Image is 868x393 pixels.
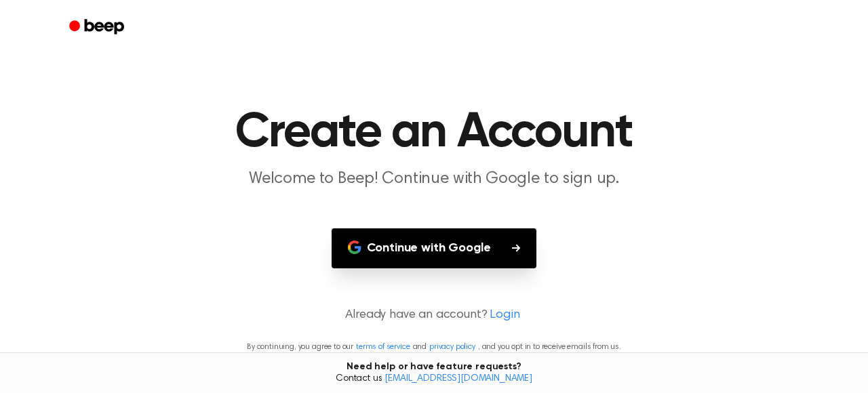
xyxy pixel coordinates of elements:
[8,373,860,386] span: Contact us
[16,341,852,353] p: By continuing, you agree to our and , and you opt in to receive emails from us.
[16,306,852,325] p: Already have an account?
[174,168,694,190] p: Welcome to Beep! Continue with Google to sign up.
[384,374,532,384] a: [EMAIL_ADDRESS][DOMAIN_NAME]
[60,14,136,41] a: Beep
[332,228,537,268] button: Continue with Google
[490,306,519,325] a: Login
[429,343,475,351] a: privacy policy
[356,343,410,351] a: terms of service
[87,108,781,157] h1: Create an Account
